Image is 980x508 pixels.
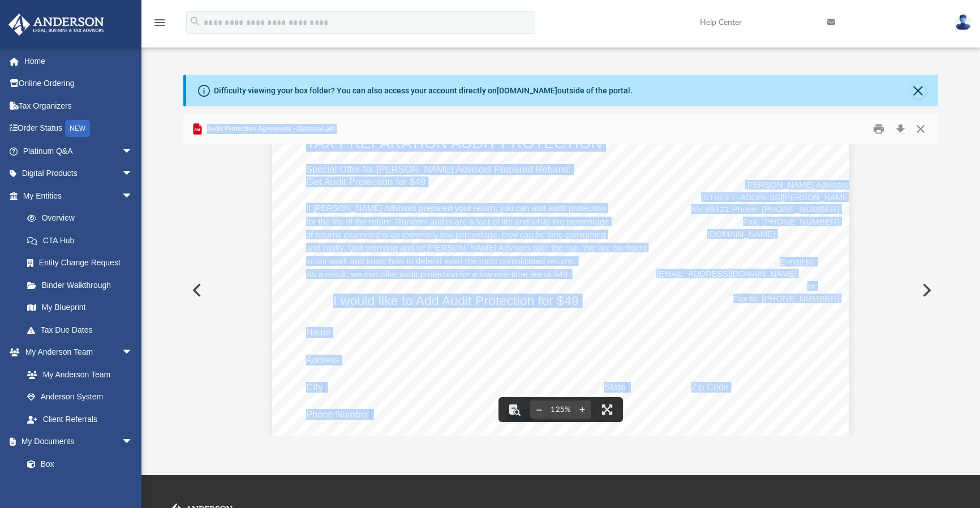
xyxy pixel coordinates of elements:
span: arrow_drop_down [122,184,144,208]
span: Get Audit Protection for $49 [306,178,426,187]
span: State [604,383,626,393]
button: Next File [913,274,938,306]
span: Address [306,356,339,365]
span: of returns examined is an extremely low percentage, they can be time consuming [306,230,605,239]
a: Digital Productsarrow_drop_down [8,162,150,185]
button: Previous File [183,274,208,306]
span: City [306,383,323,393]
div: Preview [183,114,938,436]
button: Download [890,120,910,138]
span: Phone Number [306,410,369,420]
a: My Anderson Teamarrow_drop_down [8,341,144,364]
div: NEW [65,120,90,137]
img: User Pic [955,14,972,31]
a: Home [8,50,150,72]
button: Zoom in [573,397,591,422]
span: arrow_drop_down [122,341,144,364]
div: Difficulty viewing your box folder? You can also access your account directly on outside of the p... [214,85,633,97]
div: Document Viewer [183,144,938,436]
div: File preview [183,144,938,436]
span: in our work and know how to defend even the most complicated returns. [306,257,576,265]
a: Overview [16,207,150,230]
span: E-mail to: [780,257,815,266]
span: or [807,282,815,290]
span: NV 89121 Phone: [PHONE_NUMBER] [691,205,840,213]
a: Anderson System [16,386,144,408]
a: Client Referrals [16,408,144,430]
img: Anderson Advisors Platinum Portal [5,14,108,36]
a: Platinum Q&Aarrow_drop_down [8,140,150,162]
span: [DOMAIN_NAME] [707,230,776,238]
span: and costly. Quit worrying and let [PERSON_NAME] Advisors take the risk. We are confident [306,243,647,252]
div: Current zoom level [548,406,573,414]
a: menu [153,21,166,29]
span: [EMAIL_ADDRESS][DOMAIN_NAME] [656,269,797,278]
button: Close [910,120,931,138]
i: menu [153,16,166,29]
a: CTA Hub [16,229,150,252]
button: Close [910,83,926,98]
span: [PERSON_NAME] Advisors [745,180,848,189]
span: arrow_drop_down [122,430,144,454]
a: My Blueprint [16,296,144,319]
span: If [PERSON_NAME] Advisors prepared your return, you can add audit protection [306,204,605,212]
a: My Entitiesarrow_drop_down [8,184,150,207]
span: TAX PREPARATION AUDIT PROTECTION [306,136,602,151]
i: search [189,15,201,28]
a: My Anderson Team [16,363,139,386]
button: Toggle findbar [502,397,527,422]
span: Audit Protection Agreement - Optional.pdf [204,124,334,134]
a: Binder Walkthrough [16,274,150,296]
span: arrow_drop_down [122,162,144,186]
a: Online Ordering [8,72,150,95]
span: I would like to Add Audit Protection for $49 [333,295,579,307]
button: Zoom out [530,397,548,422]
button: Print [868,120,891,138]
a: Tax Due Dates [16,318,150,341]
a: Order StatusNEW [8,117,150,140]
span: Zip Code [691,383,729,393]
span: [STREET_ADDRESS][PERSON_NAME], [701,193,853,201]
a: Entity Change Request [16,252,150,274]
span: for the life of the return. Random audits are a fact of life and while the percentage [306,217,609,226]
a: Box [16,453,139,475]
span: Special Offer for [PERSON_NAME] Advisors Prepared Returns: [306,165,571,175]
a: [DOMAIN_NAME] [497,86,557,95]
a: Tax Organizers [8,94,150,117]
a: My Documentsarrow_drop_down [8,430,144,453]
span: Fax to: [PHONE_NUMBER] [733,294,839,303]
span: arrow_drop_down [122,140,144,163]
span: Name [306,328,330,338]
button: Enter fullscreen [595,397,620,422]
span: Fax: [PHONE_NUMBER] [743,217,839,226]
span: As a result, we can offer audit protection for a low one-time fee of $49. [306,270,570,278]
